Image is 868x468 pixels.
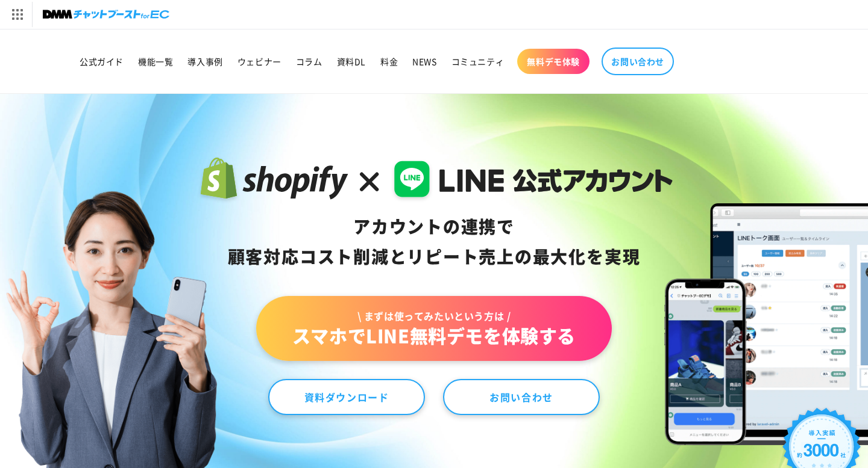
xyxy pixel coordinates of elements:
a: 料金 [373,49,405,74]
a: 導入事例 [180,49,230,74]
a: お問い合わせ [443,379,600,415]
a: 機能一覧 [131,49,180,74]
span: \ まずは使ってみたいという方は / [292,309,576,322]
span: 料金 [380,56,398,67]
a: 公式ガイド [72,49,131,74]
a: コミュニティ [444,49,512,74]
a: 資料ダウンロード [268,379,425,415]
a: \ まずは使ってみたいという方は /スマホでLINE無料デモを体験する [256,296,612,361]
span: 導入事例 [187,56,222,67]
a: ウェビナー [230,49,289,74]
a: NEWS [405,49,444,74]
a: コラム [289,49,330,74]
span: 無料デモ体験 [527,56,580,67]
a: 無料デモ体験 [517,49,590,74]
span: 機能一覧 [138,56,173,67]
span: お問い合わせ [611,56,664,67]
span: コラム [296,56,322,67]
img: サービス [2,2,32,27]
span: 資料DL [337,56,366,67]
span: NEWS [412,56,436,67]
div: アカウントの連携で 顧客対応コスト削減と リピート売上の 最大化を実現 [195,212,673,272]
a: お問い合わせ [602,48,674,75]
span: コミュニティ [451,56,505,67]
img: チャットブーストforEC [43,6,169,23]
span: 公式ガイド [80,56,124,67]
span: ウェビナー [237,56,281,67]
a: 資料DL [330,49,373,74]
